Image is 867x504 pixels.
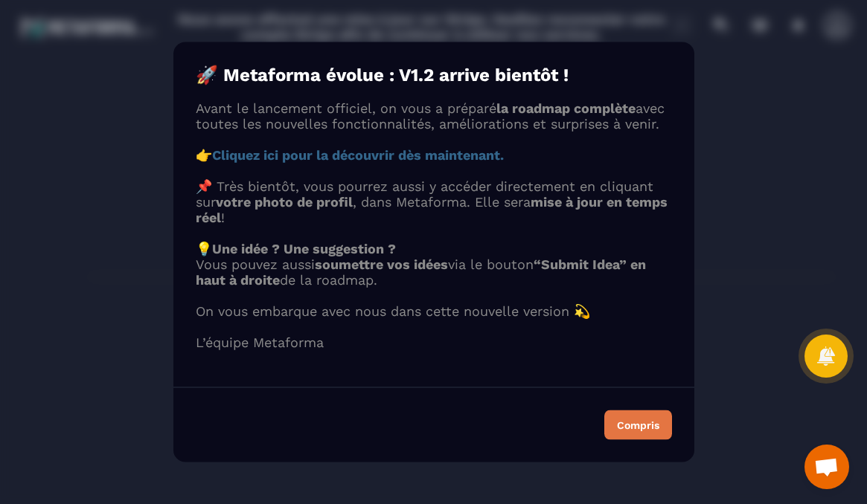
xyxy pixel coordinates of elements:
[196,147,672,163] p: 👉
[315,256,448,272] strong: soumettre vos idées
[212,147,504,163] a: Cliquez ici pour la découvrir dès maintenant.
[196,256,672,288] p: Vous pouvez aussi via le bouton de la roadmap.
[196,178,672,225] p: 📌 Très bientôt, vous pourrez aussi y accéder directement en cliquant sur , dans Metaforma. Elle s...
[196,100,672,132] p: Avant le lancement officiel, on vous a préparé avec toutes les nouvelles fonctionnalités, amélior...
[604,410,672,440] button: Compris
[216,194,353,210] strong: votre photo de profil
[196,194,668,225] strong: mise à jour en temps réel
[196,256,646,288] strong: “Submit Idea” en haut à droite
[804,445,849,489] div: Ouvrir le chat
[617,420,659,430] div: Compris
[212,241,396,256] strong: Une idée ? Une suggestion ?
[196,241,672,256] p: 💡
[196,303,672,319] p: On vous embarque avec nous dans cette nouvelle version 💫
[196,335,672,350] p: L’équipe Metaforma
[196,65,672,85] h4: 🚀 Metaforma évolue : V1.2 arrive bientôt !
[496,100,636,116] strong: la roadmap complète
